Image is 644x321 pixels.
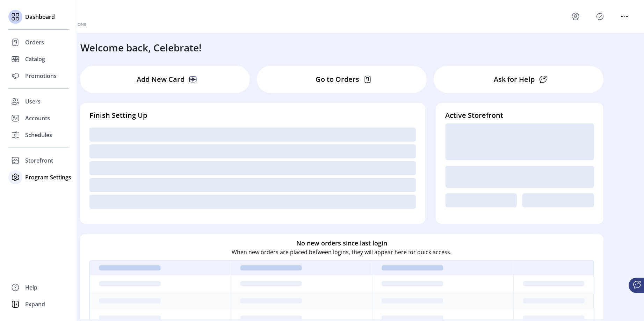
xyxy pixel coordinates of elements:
[494,74,535,85] p: Ask for Help
[25,13,55,21] span: Dashboard
[232,248,451,256] p: When new orders are placed between logins, they will appear here for quick access.
[25,97,41,106] span: Users
[89,110,416,121] h4: Finish Setting Up
[316,74,359,85] p: Go to Orders
[25,156,53,165] span: Storefront
[25,55,45,63] span: Catalog
[445,110,594,121] h4: Active Storefront
[25,72,57,80] span: Promotions
[25,173,71,181] span: Program Settings
[570,11,581,22] button: menu
[296,238,387,248] h6: No new orders since last login
[137,74,184,85] p: Add New Card
[80,40,202,55] h3: Welcome back, Celebrate!
[25,38,44,47] span: Orders
[619,11,630,22] button: menu
[25,131,52,139] span: Schedules
[25,114,50,122] span: Accounts
[594,11,606,22] button: Publisher Panel
[25,283,37,292] span: Help
[25,300,45,308] span: Expand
